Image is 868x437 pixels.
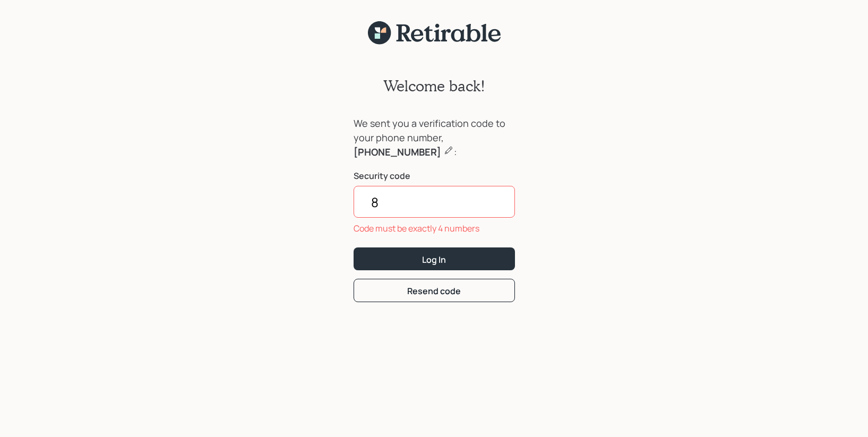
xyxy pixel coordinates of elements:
input: •••• [354,186,515,218]
button: Resend code [354,279,515,302]
div: Log In [422,254,446,265]
label: Security code [354,170,515,182]
div: Resend code [407,285,461,297]
button: Log In [354,247,515,270]
h2: Welcome back! [383,77,485,95]
div: We sent you a verification code to your phone number, : [354,116,515,159]
div: Code must be exactly 4 numbers [354,222,515,235]
b: [PHONE_NUMBER] [354,145,441,158]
